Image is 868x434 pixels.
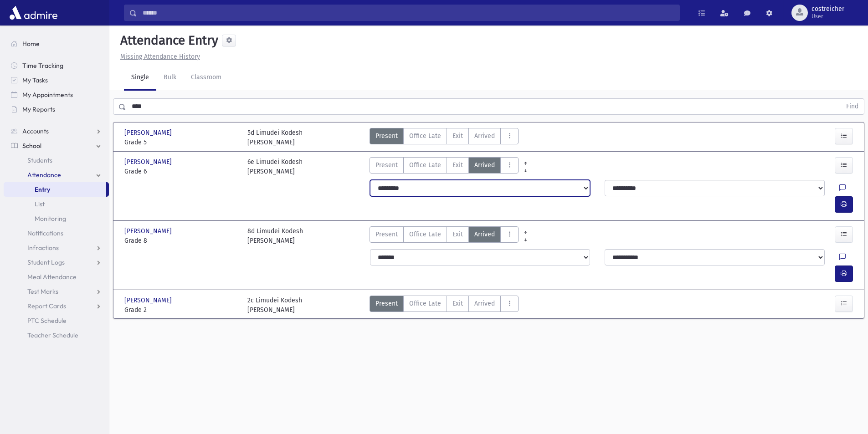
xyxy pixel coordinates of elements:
a: Teacher Schedule [4,328,109,342]
span: PTC Schedule [27,317,67,325]
span: [PERSON_NAME] [124,157,174,167]
span: Attendance [27,171,61,179]
span: Report Cards [27,302,66,310]
span: Arrived [474,299,495,308]
span: Entry [35,185,50,194]
a: Time Tracking [4,58,109,73]
a: My Tasks [4,73,109,87]
span: Exit [452,299,463,308]
span: Meal Attendance [27,273,77,281]
span: Time Tracking [22,61,63,70]
a: Entry [4,182,106,197]
span: Arrived [474,160,495,170]
input: Search [137,5,679,21]
a: Report Cards [4,299,109,313]
div: AttTypes [370,226,519,245]
div: AttTypes [370,128,519,147]
div: 2c Limudei Kodesh [PERSON_NAME] [247,296,302,315]
span: Exit [452,160,463,170]
a: My Reports [4,102,109,117]
a: Student Logs [4,255,109,270]
a: List [4,197,109,211]
span: Present [375,299,398,308]
span: Present [375,160,398,170]
a: Home [4,36,109,51]
div: 8d Limudei Kodesh [PERSON_NAME] [247,226,303,245]
a: School [4,138,109,153]
span: Grade 2 [124,305,238,315]
span: Accounts [22,127,49,135]
a: PTC Schedule [4,313,109,328]
div: AttTypes [370,296,519,315]
span: My Reports [22,105,55,113]
span: My Appointments [22,91,73,99]
a: Bulk [156,65,184,91]
a: Test Marks [4,284,109,299]
span: Test Marks [27,287,58,296]
a: Classroom [184,65,229,91]
span: Notifications [27,229,63,237]
span: [PERSON_NAME] [124,226,174,236]
span: [PERSON_NAME] [124,128,174,138]
a: Attendance [4,168,109,182]
span: Exit [452,230,463,239]
span: Office Late [409,230,441,239]
a: Infractions [4,240,109,255]
div: 6e Limudei Kodesh [PERSON_NAME] [247,157,303,176]
span: My Tasks [22,76,48,84]
div: AttTypes [370,157,519,176]
a: Notifications [4,226,109,240]
a: Students [4,153,109,168]
span: Grade 6 [124,167,238,176]
span: Present [375,131,398,141]
span: Office Late [409,131,441,141]
span: User [812,13,844,20]
span: Office Late [409,299,441,308]
div: 5d Limudei Kodesh [PERSON_NAME] [247,128,303,147]
span: School [22,142,41,150]
span: Home [22,40,40,48]
span: Arrived [474,230,495,239]
a: Missing Attendance History [117,53,200,61]
button: Find [841,99,864,114]
span: Exit [452,131,463,141]
span: Student Logs [27,258,65,266]
a: Monitoring [4,211,109,226]
span: Grade 5 [124,138,238,147]
img: AdmirePro [7,4,60,22]
span: Office Late [409,160,441,170]
span: Infractions [27,244,59,252]
span: Arrived [474,131,495,141]
u: Missing Attendance History [120,53,200,61]
span: Present [375,230,398,239]
span: Grade 8 [124,236,238,245]
span: costreicher [812,5,844,13]
span: Teacher Schedule [27,331,78,339]
span: [PERSON_NAME] [124,296,174,305]
a: Accounts [4,124,109,138]
a: My Appointments [4,87,109,102]
span: List [35,200,45,208]
span: Students [27,156,52,164]
a: Meal Attendance [4,270,109,284]
h5: Attendance Entry [117,33,218,48]
span: Monitoring [35,214,66,223]
a: Single [124,65,156,91]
